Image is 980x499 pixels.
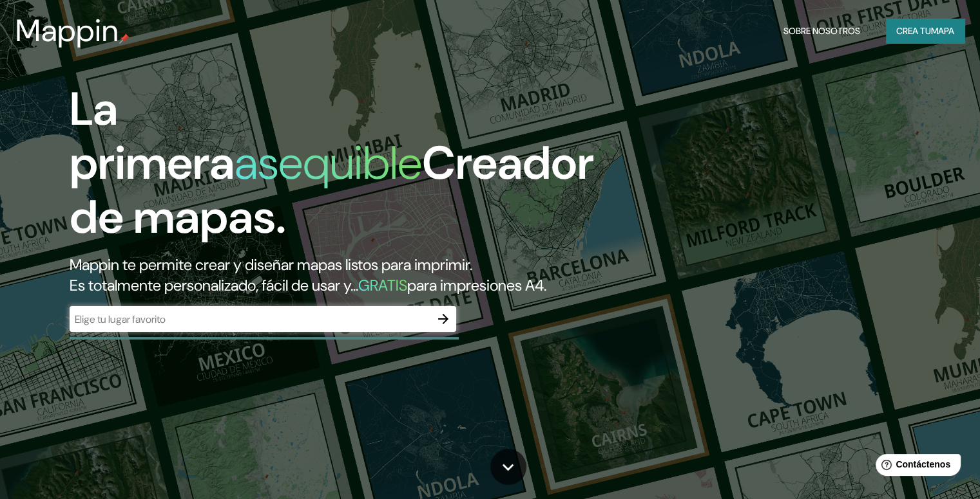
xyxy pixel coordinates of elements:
font: asequible [235,133,422,193]
button: Sobre nosotros [778,19,865,43]
font: Crea tu [896,25,931,37]
font: GRATIS [358,275,407,295]
input: Elige tu lugar favorito [70,312,430,327]
font: Sobre nosotros [783,25,860,37]
font: Mappin [15,10,119,51]
button: Crea tumapa [886,19,965,43]
font: Mappin te permite crear y diseñar mapas listos para imprimir. [70,255,472,275]
font: mapa [931,25,954,37]
iframe: Lanzador de widgets de ayuda [865,449,966,485]
img: pin de mapeo [119,33,130,44]
font: La primera [70,79,235,193]
font: para impresiones A4. [407,275,546,295]
font: Es totalmente personalizado, fácil de usar y... [70,275,358,295]
font: Creador de mapas. [70,133,594,247]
